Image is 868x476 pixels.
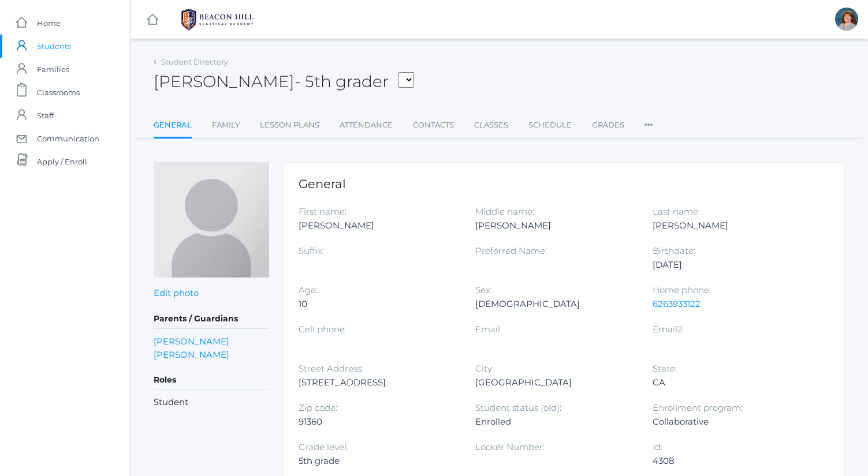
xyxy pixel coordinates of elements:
[299,245,324,256] label: Suffix:
[212,114,240,137] a: Family
[653,363,677,374] label: State:
[299,324,347,335] label: Cell phone:
[653,324,684,335] label: Email2:
[295,72,389,91] span: - 5th grader
[37,58,69,81] span: Families
[299,376,458,389] div: [STREET_ADDRESS]
[299,297,458,311] div: 10
[653,206,700,217] label: Last name:
[154,348,229,361] a: [PERSON_NAME]
[37,127,99,150] span: Communication
[37,12,61,35] span: Home
[154,73,414,91] h2: [PERSON_NAME]
[653,415,812,429] div: Collaborative
[340,114,393,137] a: Attendance
[475,363,494,374] label: City:
[299,402,337,413] label: Zip code:
[299,415,458,429] div: 91360
[653,219,812,233] div: [PERSON_NAME]
[299,206,347,217] label: First name:
[154,370,269,390] h5: Roles
[154,309,269,329] h5: Parents / Guardians
[475,219,635,233] div: [PERSON_NAME]
[299,454,458,468] div: 5th grade
[413,114,454,137] a: Contacts
[161,57,228,66] a: Student Directory
[528,114,572,137] a: Schedule
[475,297,635,311] div: [DEMOGRAPHIC_DATA]
[592,114,624,137] a: Grades
[475,376,635,389] div: [GEOGRAPHIC_DATA]
[260,114,319,137] a: Lesson Plans
[653,376,812,389] div: CA
[37,35,71,58] span: Students
[37,104,54,127] span: Staff
[299,284,318,295] label: Age:
[154,287,199,298] a: Edit photo
[154,335,229,348] a: [PERSON_NAME]
[475,324,502,335] label: Email:
[299,363,363,374] label: Street Address:
[154,114,192,138] a: General
[835,8,858,31] div: Sarah Bence
[299,177,830,190] h1: General
[653,284,711,295] label: Home phone:
[653,454,812,468] div: 4308
[474,114,508,137] a: Classes
[174,5,260,34] img: BHCALogos-05-308ed15e86a5a0abce9b8dd61676a3503ac9727e845dece92d48e8588c001991.png
[37,150,87,173] span: Apply / Enroll
[653,245,695,256] label: Birthdate:
[154,162,269,278] img: Eli Henry
[154,396,269,409] li: Student
[475,402,561,413] label: Student status (old):
[475,441,545,452] label: Locker Number:
[653,258,812,272] div: [DATE]
[475,284,492,295] label: Sex:
[475,245,547,256] label: Preferred Name:
[475,415,635,429] div: Enrolled
[299,219,458,233] div: [PERSON_NAME]
[653,298,701,309] a: 6263933122
[37,81,80,104] span: Classrooms
[653,441,662,452] label: Id:
[475,206,534,217] label: Middle name:
[653,402,743,413] label: Enrollment program:
[299,441,348,452] label: Grade level:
